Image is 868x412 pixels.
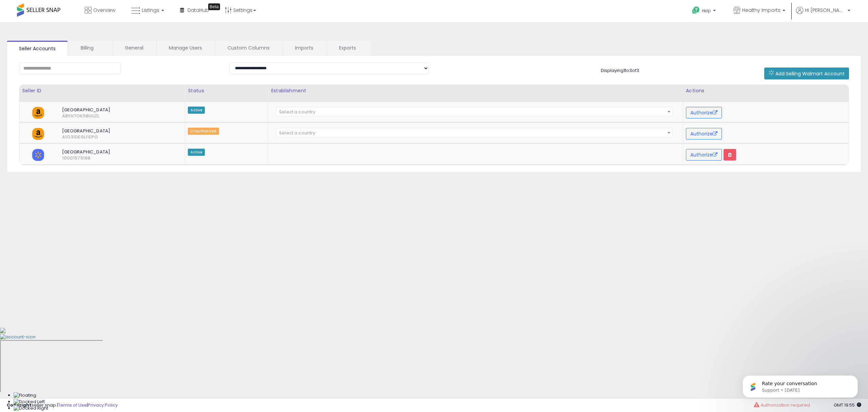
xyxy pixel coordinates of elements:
[113,41,156,55] a: General
[142,7,159,14] span: Listings
[327,41,370,55] a: Exports
[32,128,44,140] img: amazon.png
[686,107,722,118] button: Authorize
[188,7,209,14] span: DataHub
[702,8,711,14] span: Help
[7,41,68,56] a: Seller Accounts
[742,7,781,14] span: Healthy Imports
[796,7,850,22] a: Hi [PERSON_NAME]
[188,128,219,135] span: Unauthorized
[732,361,868,409] iframe: Intercom notifications message
[686,128,722,139] button: Authorize
[32,149,44,161] img: walmart.png
[22,87,182,94] div: Seller ID
[279,109,315,115] span: Select a country
[68,41,112,55] a: Billing
[283,41,326,55] a: Imports
[14,392,36,399] img: Floating
[188,149,205,156] span: Active
[764,68,849,79] button: Add Selling Walmart Account
[279,130,315,136] span: Select a country
[775,70,845,77] span: Add Selling Walmart Account
[188,87,265,94] div: Status
[57,149,170,155] span: [GEOGRAPHIC_DATA]
[57,107,170,113] span: [GEOGRAPHIC_DATA]
[14,405,48,412] img: Docked Right
[686,149,722,161] button: Authorize
[57,128,170,134] span: [GEOGRAPHIC_DATA]
[57,155,76,161] span: 10001575168
[32,107,44,119] img: amazon.png
[686,87,846,94] div: Actions
[188,107,205,114] span: Active
[14,399,45,405] img: Docked Left
[93,7,115,14] span: Overview
[215,41,282,55] a: Custom Columns
[601,67,639,74] span: Displaying 1 to 3 of 3
[805,7,846,14] span: Hi [PERSON_NAME]
[687,1,723,22] a: Help
[157,41,214,55] a: Manage Users
[57,113,76,119] span: ABYH7OK58UUZL
[271,87,680,94] div: Establishment
[208,3,220,10] div: Tooltip anchor
[692,6,700,15] i: Get Help
[57,134,76,140] span: A1O31DE0LI1EPO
